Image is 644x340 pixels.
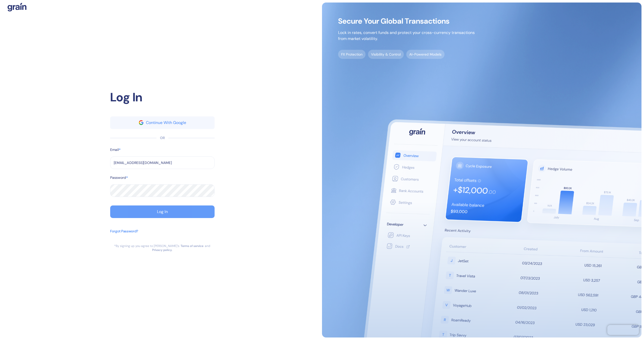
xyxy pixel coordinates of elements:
div: Log In [157,210,168,214]
label: Email [110,147,119,152]
input: example@email.com [110,156,215,169]
p: Lock in rates, convert funds and protect your cross-currency transactions from market volatility. [338,30,475,42]
div: Continue With Google [146,121,186,125]
button: Forgot Password? [110,226,138,244]
span: AI-Powered Models [406,50,445,59]
div: *By signing up you agree to [PERSON_NAME]’s [114,244,179,248]
span: Secure Your Global Transactions [338,19,475,24]
span: FX Protection [338,50,366,59]
div: OR [160,135,165,141]
a: Terms of service [181,244,204,248]
img: google [139,120,143,125]
div: Forgot Password? [110,229,138,234]
div: Log In [110,88,215,106]
iframe: Chatra live chat [607,325,639,335]
label: Password [110,175,126,180]
button: googleContinue With Google [110,116,215,129]
button: Log In [110,205,215,218]
img: logo [8,3,26,12]
a: Privacy policy. [152,248,172,252]
div: and [205,244,210,248]
img: signup-main-image [322,3,641,337]
span: Visibility & Control [368,50,404,59]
